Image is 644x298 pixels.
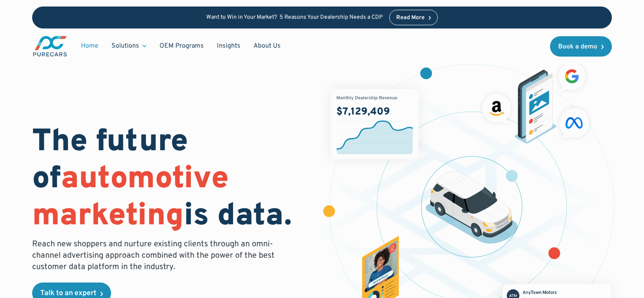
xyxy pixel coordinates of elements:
div: Solutions [111,42,139,50]
p: Want to Win in Your Market? 5 Reasons Your Dealership Needs a CDP [206,14,383,21]
a: About Us [247,38,287,54]
div: Solutions [105,38,153,54]
a: Home [74,38,105,54]
a: Read More [389,10,438,25]
a: Insights [210,38,247,54]
h1: The future of is data. [32,124,312,236]
p: Reach new shoppers and nurture existing clients through an omni-channel advertising approach comb... [32,239,279,273]
div: Read More [396,15,425,21]
img: illustration of a vehicle [426,171,518,244]
img: chart showing monthly dealership revenue of $7m [331,89,419,159]
a: Book a demo [550,36,612,57]
div: Book a demo [558,44,597,50]
img: ads on social media and advertising partners [478,59,594,144]
div: Talk to an expert [40,290,96,297]
a: main [32,35,68,57]
img: purecars logo [32,35,68,57]
a: OEM Programs [153,38,210,54]
span: automotive marketing [32,160,229,236]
